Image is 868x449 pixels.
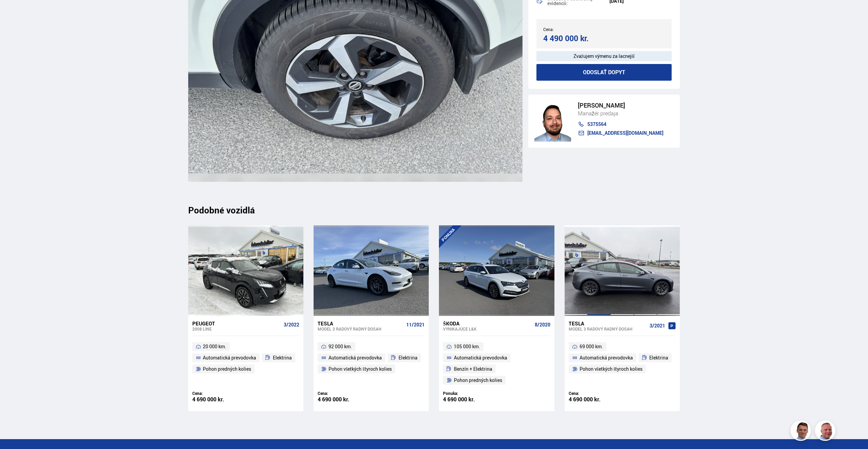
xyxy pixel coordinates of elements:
font: Elektrina [649,354,668,361]
a: Tesla Model 3 RADOVÝ RADNÝ DOSAH 3/2021 69 000 km. Automatická prevodovka Elektrina Pohon všetkýc... [565,316,680,411]
font: 20 000 km. [203,343,226,350]
font: 69 000 km. [580,343,603,350]
font: 3/2022 [284,321,299,328]
font: Automatická prevodovka [329,354,382,361]
a: Tesla Model 3 RADOVÝ RADNÝ DOSAH 11/2021 92 000 km. Automatická prevodovka Elektrina Pohon všetký... [314,316,429,411]
font: [EMAIL_ADDRESS][DOMAIN_NAME] [587,129,663,136]
font: Pohon všetkých štyroch kolies [580,366,643,372]
font: Pohon predných kolies [203,366,251,372]
font: 105 000 km. [454,343,480,350]
font: 4 690 000 kr. [569,396,601,403]
font: 5375564 [587,121,606,127]
font: Model 3 RADOVÝ RADNÝ DOSAH [318,326,382,332]
font: Peugeot [192,320,215,327]
a: 5375564 [578,121,663,127]
font: Automatická prevodovka [580,354,633,361]
font: Tesla [318,320,333,327]
font: Vynikajúce L&K [443,326,477,332]
font: 4 490 000 kr. [543,33,589,44]
font: 8/2020 [535,321,550,328]
font: Manažér predaja [578,109,618,117]
font: 92 000 km. [329,343,352,350]
font: 4 690 000 kr. [192,396,224,403]
a: Peugeot 2008 LINE 3/2022 20 000 km. Automatická prevodovka Elektrina Pohon predných kolies Cena: ... [188,316,303,411]
font: 3/2021 [650,322,665,329]
font: Zvažujem výmenu za lacnejší [573,53,635,59]
img: nhp88E3Fdnt1Opn2.png [534,101,571,142]
font: Odoslať dopyt [583,68,625,76]
font: Podobné vozidlá [188,204,255,216]
font: Pohon všetkých štyroch kolies [329,366,392,372]
img: siFngHWaQ9KaOqBr.png [816,421,836,442]
font: Tesla [569,320,584,327]
font: Cena: [318,390,328,396]
font: 11/2021 [406,321,425,328]
font: Elektrina [398,354,418,361]
a: Škoda Vynikajúce L&K 8/2020 105 000 km. Automatická prevodovka Benzín + Elektrina Pohon predných ... [439,316,554,411]
font: 4 690 000 kr. [443,396,475,403]
font: Cena: [569,390,579,396]
font: Automatická prevodovka [203,354,256,361]
font: [PERSON_NAME] [578,101,625,109]
font: Ponuka: [443,390,458,396]
font: 2008 LINE [192,326,212,332]
font: Automatická prevodovka [454,354,507,361]
a: [EMAIL_ADDRESS][DOMAIN_NAME] [578,130,663,135]
font: Škoda [443,320,459,327]
img: FbJEzSuNWCJXmdc-.webp [792,421,812,442]
font: 4 690 000 kr. [318,396,350,403]
font: Elektrina [273,354,292,361]
button: Odoslať dopyt [536,64,672,81]
font: Pohon predných kolies [454,377,502,383]
font: Cena: [192,390,202,396]
font: Cena: [543,26,554,32]
font: Model 3 RADOVÝ RADNÝ DOSAH [569,326,633,332]
font: Benzín + Elektrina [454,366,492,372]
button: Otvoriť widget chatu LiveChat [5,3,26,23]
